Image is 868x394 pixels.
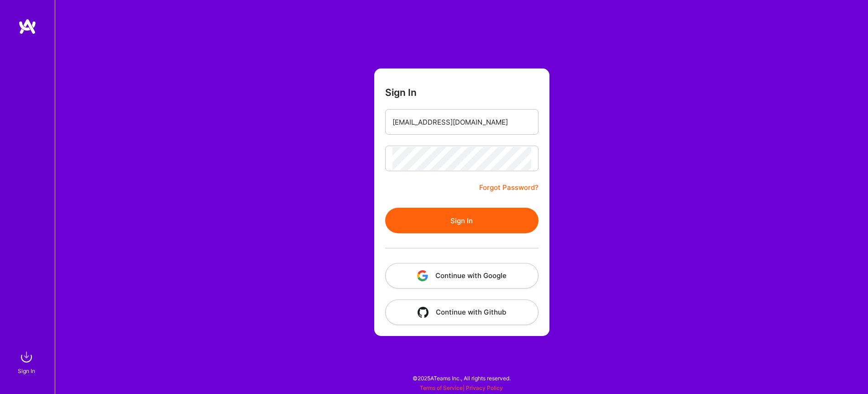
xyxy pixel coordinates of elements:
button: Continue with Github [385,299,539,325]
img: icon [418,307,429,318]
a: Privacy Policy [466,384,503,391]
img: icon [417,270,428,281]
div: © 2025 ATeams Inc., All rights reserved. [55,367,868,389]
button: Continue with Google [385,263,539,289]
button: Sign In [385,208,539,233]
img: sign in [17,348,36,366]
a: Forgot Password? [479,182,539,193]
input: Email... [392,110,531,134]
a: sign inSign In [19,348,36,376]
h3: Sign In [385,87,417,98]
span: | [420,384,503,391]
div: Sign In [18,366,35,376]
img: logo [18,18,37,35]
a: Terms of Service [420,384,463,391]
